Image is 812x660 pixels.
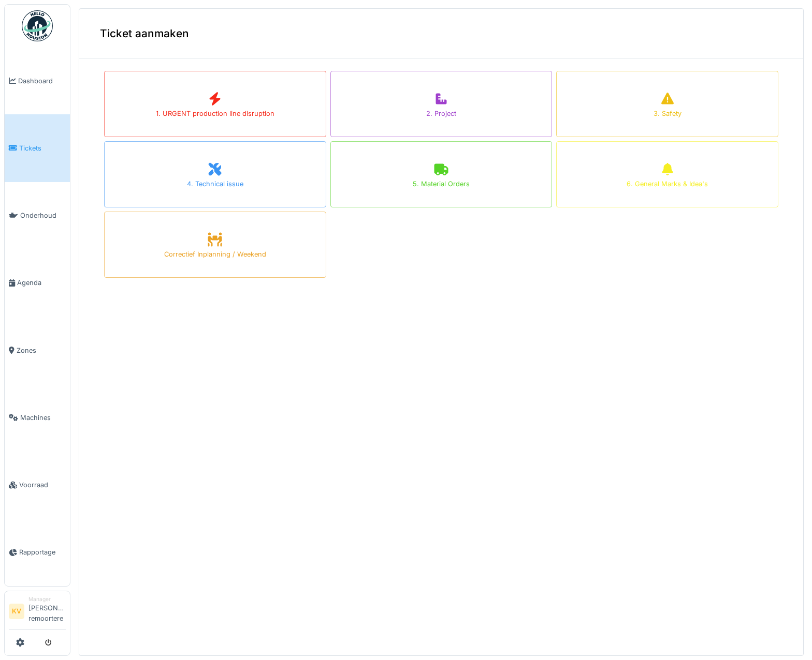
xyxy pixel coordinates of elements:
span: Rapportage [19,547,66,557]
a: Agenda [5,249,70,317]
div: Correctief Inplanning / Weekend [164,249,266,259]
span: Voorraad [19,480,66,490]
a: Tickets [5,114,70,182]
div: 5. Material Orders [413,179,470,189]
a: Rapportage [5,519,70,586]
div: 6. General Marks & Idea's [627,179,708,189]
a: Zones [5,317,70,384]
div: 1. URGENT production line disruption [156,109,274,118]
div: Ticket aanmaken [79,9,803,58]
li: [PERSON_NAME] remoortere [28,595,66,627]
span: Agenda [17,278,66,288]
a: Machines [5,384,70,451]
span: Dashboard [18,76,66,86]
span: Tickets [19,143,66,153]
div: 3. Safety [654,109,682,118]
div: 4. Technical issue [187,179,243,189]
div: Manager [28,595,66,603]
a: Voorraad [5,452,70,519]
span: Zones [17,346,66,355]
span: Machines [20,413,66,423]
img: Badge_color-CXgf-gQk.svg [22,10,53,41]
a: Onderhoud [5,182,70,249]
div: 2. Project [426,109,456,118]
a: Dashboard [5,47,70,114]
span: Onderhoud [20,211,66,220]
a: KV Manager[PERSON_NAME] remoortere [9,595,66,630]
li: KV [9,604,24,619]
